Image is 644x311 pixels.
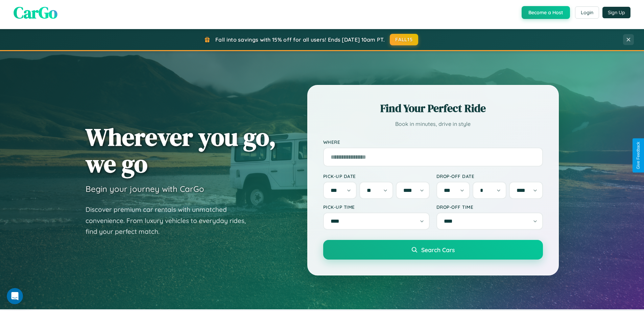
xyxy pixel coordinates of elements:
span: Search Cars [421,246,455,253]
label: Pick-up Date [323,173,430,179]
button: Sign Up [602,7,630,18]
label: Where [323,139,543,145]
p: Discover premium car rentals with unmatched convenience. From luxury vehicles to everyday rides, ... [86,204,255,237]
button: Login [575,6,599,19]
button: Become a Host [522,6,570,19]
div: Give Feedback [636,142,641,169]
label: Pick-up Time [323,204,430,210]
button: Search Cars [323,240,543,260]
span: CarGo [14,1,57,24]
h1: Wherever you go, we go [86,124,276,177]
h3: Begin your journey with CarGo [86,184,204,194]
p: Book in minutes, drive in style [323,119,543,129]
span: Fall into savings with 15% off for all users! Ends [DATE] 10am PT. [215,36,385,43]
iframe: Intercom live chat [7,288,23,304]
label: Drop-off Date [436,173,543,179]
label: Drop-off Time [436,204,543,210]
button: FALL15 [390,34,418,45]
h2: Find Your Perfect Ride [323,101,543,116]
